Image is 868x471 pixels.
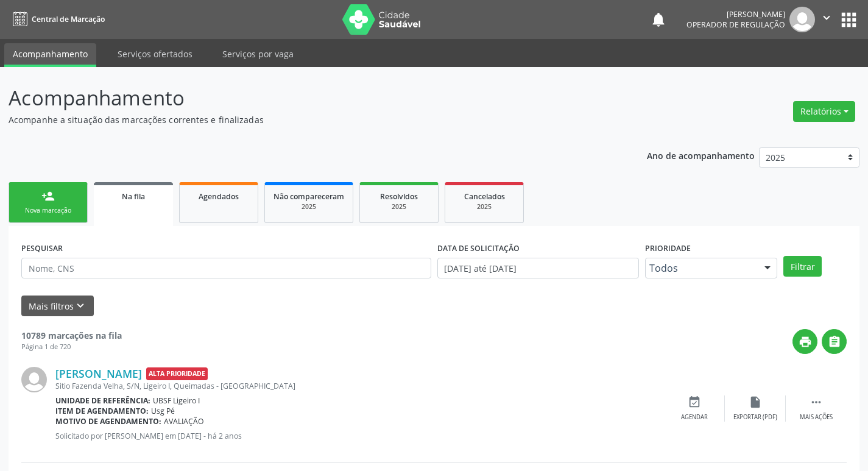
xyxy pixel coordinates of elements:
i: insert_drive_file [749,395,762,409]
div: Página 1 de 720 [21,342,122,352]
button:  [822,329,847,354]
div: 2025 [273,202,344,211]
i:  [810,395,823,409]
span: Alta Prioridade [146,367,208,380]
img: img [21,367,47,392]
div: Nova marcação [18,206,79,215]
label: Prioridade [645,239,691,258]
div: Sitio Fazenda Velha, S/N, Ligeiro I, Queimadas - [GEOGRAPHIC_DATA] [55,381,664,391]
b: Unidade de referência: [55,395,150,406]
i: print [799,335,812,349]
span: Todos [649,262,753,274]
p: Acompanhe a situação das marcações correntes e finalizadas [9,113,604,126]
i:  [820,11,833,24]
span: Resolvidos [380,191,418,202]
a: Serviços ofertados [109,43,201,65]
div: Mais ações [800,413,833,422]
div: Exportar (PDF) [733,413,777,422]
span: Não compareceram [273,191,344,202]
label: PESQUISAR [21,239,63,258]
div: 2025 [369,202,429,211]
button: notifications [650,11,667,28]
p: Acompanhamento [9,83,604,113]
div: Agendar [681,413,708,422]
a: [PERSON_NAME] [55,367,142,380]
a: Serviços por vaga [214,43,302,65]
p: Ano de acompanhamento [647,147,755,163]
span: Central de Marcação [32,14,105,24]
span: Agendados [199,191,239,202]
span: Usg Pé [151,406,175,416]
span: AVALIAÇÃO [164,416,204,427]
label: DATA DE SOLICITAÇÃO [437,239,520,258]
a: Central de Marcação [9,9,105,29]
button: Mais filtroskeyboard_arrow_down [21,296,94,317]
button: Filtrar [783,256,822,277]
div: [PERSON_NAME] [686,9,785,19]
p: Solicitado por [PERSON_NAME] em [DATE] - há 2 anos [55,431,664,441]
i: event_available [688,395,701,409]
img: img [789,7,815,32]
span: UBSF Ligeiro I [153,395,200,406]
div: 2025 [454,202,515,211]
i: keyboard_arrow_down [74,299,87,313]
i:  [828,335,841,349]
button: apps [838,9,859,30]
a: Acompanhamento [4,43,96,67]
input: Nome, CNS [21,258,431,278]
strong: 10789 marcações na fila [21,330,122,341]
span: Operador de regulação [686,19,785,30]
button:  [815,7,838,32]
b: Motivo de agendamento: [55,416,161,427]
div: person_add [41,189,55,203]
input: Selecione um intervalo [437,258,639,278]
button: print [792,329,817,354]
span: Cancelados [464,191,505,202]
button: Relatórios [793,101,855,122]
b: Item de agendamento: [55,406,149,416]
span: Na fila [122,191,145,202]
